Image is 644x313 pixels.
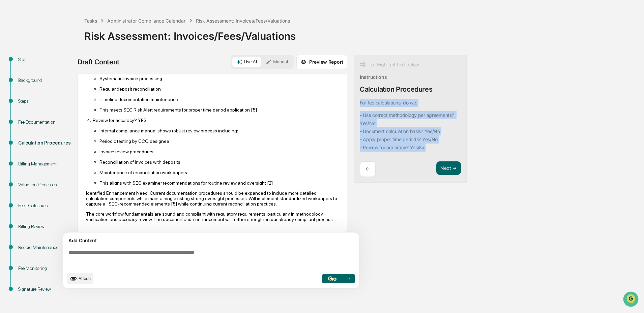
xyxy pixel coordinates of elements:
div: Signature Review [18,286,74,293]
button: Next ➔ [436,161,461,175]
span: Attestations [56,120,84,126]
div: Risk Assessment: Invoices/Fees/Valuations [84,25,641,42]
span: • [56,92,58,97]
div: Fee Monitoring [18,265,74,272]
div: Tip: Highlight text below [360,61,419,69]
p: Systematic invoice processing [99,76,339,81]
p: Periodic testing by CCO designee [99,138,339,144]
a: 🔎Data Lookup [4,130,45,142]
div: Fee Documentation [18,119,74,126]
div: Add Content [67,237,355,245]
p: Invoice review procedures [99,149,339,154]
p: The core workflow fundamentals are sound and compliant with regulatory requirements, particularly... [86,211,339,222]
div: Background [18,77,74,84]
code: - Use correct methodology per agreements? Yes/No - Document calculation basis? Yes/No - Apply pro... [360,111,458,152]
p: This meets SEC Risk Alert requirements for proper time period application [5] [99,107,339,113]
span: [PERSON_NAME] [21,92,55,97]
button: Use AI [232,57,261,67]
img: 8933085812038_c878075ebb4cc5468115_72.jpg [14,52,26,64]
p: Timeline documentation maintenance [99,97,339,102]
div: Billing Management [18,160,74,167]
span: [DATE] [60,92,74,97]
div: Steps [18,98,74,105]
input: Clear [18,31,111,38]
button: Preview Report [296,55,347,69]
div: Billing Review [18,223,74,230]
button: Manual [262,57,292,67]
div: Draft Content [78,58,119,66]
div: Calculation Procedures [18,139,74,147]
div: 🗄️ [49,120,54,126]
img: 1746055101610-c473b297-6a78-478c-a979-82029cc54cd1 [13,92,19,97]
button: Start new chat [115,54,123,62]
div: Instructions [360,74,387,80]
p: Maintenance of reconciliation work papers [99,170,339,175]
p: How can we help? [7,14,123,25]
p: Review for accuracy? YES [93,118,339,123]
p: Identified Enhancement Need: Current documentation procedures should be expanded to include more ... [86,190,339,207]
p: For fee calculations, do we: [360,100,417,105]
a: 🖐️Preclearance [4,117,46,129]
div: Record Maintenance [18,244,74,251]
img: 1746055101610-c473b297-6a78-478c-a979-82029cc54cd1 [7,52,19,64]
div: 🔎 [7,133,12,138]
div: Tasks [84,18,97,24]
div: We're offline, we'll be back soon [30,58,95,64]
div: Past conversations [7,75,43,80]
button: Go [322,274,343,283]
button: See all [105,73,123,82]
div: Administrator Compliance Calendar [107,18,185,24]
div: Risk Assessment: Invoices/Fees/Valuations [196,18,290,24]
iframe: Open customer support [622,291,641,309]
button: upload document [67,273,93,284]
a: 🗄️Attestations [46,117,86,129]
div: Valuation Processes [18,181,74,188]
p: ← [365,166,370,172]
span: Pylon [67,149,82,154]
span: Data Lookup [13,132,42,139]
p: Regular deposit reconciliation [99,86,339,92]
img: Go [328,276,336,281]
span: Attach [79,276,91,281]
img: Jack Rasmussen [7,85,18,96]
div: 🖐️ [7,120,12,126]
a: Powered byPylon [48,149,82,154]
span: Preclearance [13,120,43,126]
div: Fee Disclosures [18,202,74,209]
p: Internal compliance manual shows robust review process including: [99,128,339,133]
div: Calculation Procedures [360,85,432,93]
div: Start new chat [30,52,111,58]
p: This aligns with SEC examiner recommendations for routine review and oversight [2] [99,180,339,186]
p: Reconciliation of invoices with deposits [99,159,339,165]
div: Start [18,56,74,63]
